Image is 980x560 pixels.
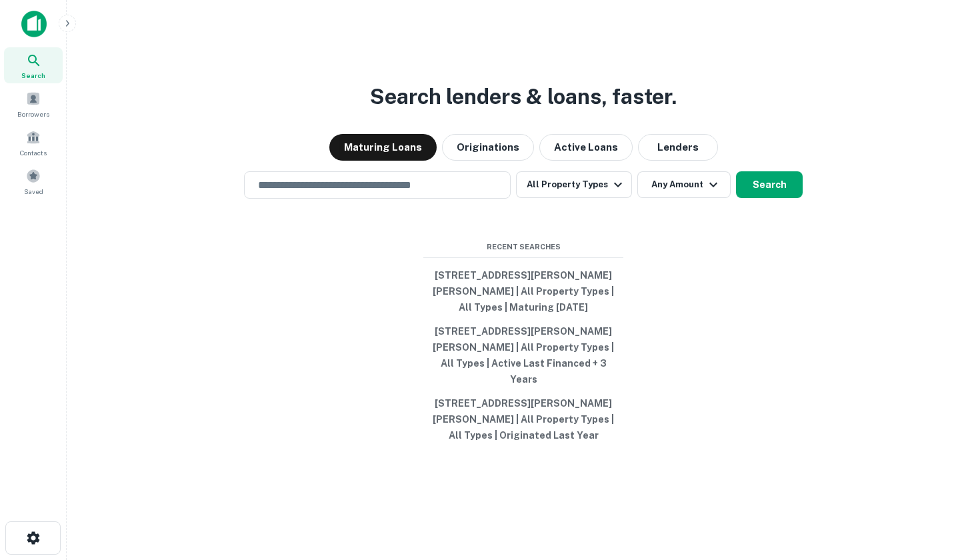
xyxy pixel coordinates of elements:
[21,70,45,81] span: Search
[423,391,623,447] button: [STREET_ADDRESS][PERSON_NAME][PERSON_NAME] | All Property Types | All Types | Originated Last Year
[637,171,731,198] button: Any Amount
[913,453,980,517] iframe: Chat Widget
[423,241,623,253] span: Recent Searches
[516,171,632,198] button: All Property Types
[423,263,623,319] button: [STREET_ADDRESS][PERSON_NAME][PERSON_NAME] | All Property Types | All Types | Maturing [DATE]
[736,171,803,198] button: Search
[20,147,47,158] span: Contacts
[423,319,623,391] button: [STREET_ADDRESS][PERSON_NAME][PERSON_NAME] | All Property Types | All Types | Active Last Finance...
[370,81,677,113] h3: Search lenders & loans, faster.
[442,134,534,161] button: Originations
[4,86,63,122] a: Borrowers
[24,186,43,197] span: Saved
[21,11,47,37] img: capitalize-icon.png
[638,134,718,161] button: Lenders
[539,134,633,161] button: Active Loans
[329,134,437,161] button: Maturing Loans
[4,125,63,161] a: Contacts
[4,163,63,199] a: Saved
[4,47,63,83] a: Search
[17,109,49,119] span: Borrowers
